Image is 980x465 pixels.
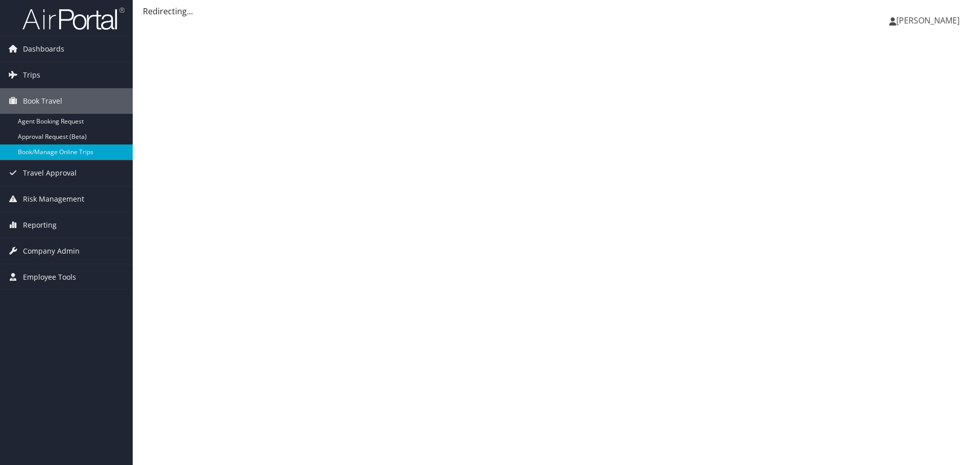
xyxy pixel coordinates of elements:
[23,212,57,238] span: Reporting
[23,238,80,264] span: Company Admin
[143,5,970,17] div: Redirecting...
[23,36,64,62] span: Dashboards
[23,88,62,114] span: Book Travel
[23,160,77,186] span: Travel Approval
[23,264,76,290] span: Employee Tools
[23,62,40,88] span: Trips
[889,5,970,36] a: [PERSON_NAME]
[896,15,960,26] span: [PERSON_NAME]
[22,7,125,31] img: airportal-logo.png
[23,186,84,212] span: Risk Management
